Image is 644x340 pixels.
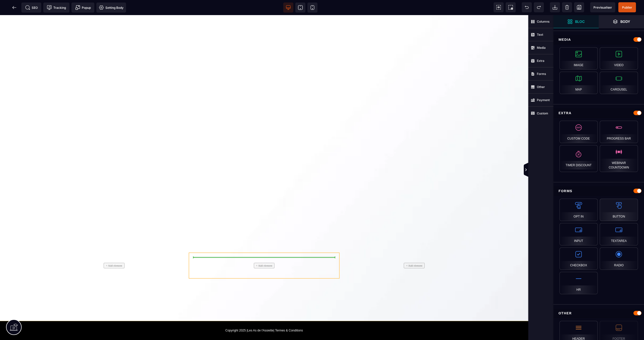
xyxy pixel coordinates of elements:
[553,108,644,118] div: Extra
[575,20,585,23] strong: Bloc
[559,247,598,270] div: Checkbox
[494,2,504,12] span: View components
[620,20,630,23] strong: Body
[553,309,644,318] div: Other
[537,59,544,63] strong: Extra
[600,47,638,70] div: Video
[47,5,66,10] span: Tracking
[553,15,599,28] span: Open Blocks
[559,47,598,70] div: Image
[537,33,543,36] strong: Text
[537,46,546,50] strong: Media
[600,72,638,94] div: Carousel
[600,247,638,270] div: Radio
[537,98,550,102] strong: Payment
[600,145,638,172] div: Webinar Countdown
[537,85,545,89] strong: Other
[537,20,550,23] strong: Columns
[600,121,638,143] div: Progress bar
[506,2,516,12] span: Screenshot
[537,72,546,76] strong: Forms
[75,5,91,10] span: Popup
[553,35,644,44] div: Media
[559,199,598,221] div: Opt in
[99,5,124,10] span: Setting Body
[559,145,598,172] div: Timer Discount
[559,72,598,94] div: Map
[593,6,612,9] span: Previsualiser
[537,111,548,115] strong: Custom
[590,2,615,12] span: Preview
[559,272,598,294] div: Hr
[599,15,644,28] span: Open Layer Manager
[559,223,598,245] div: Input
[600,223,638,245] div: Textarea
[559,121,598,143] div: Custom Code
[600,199,638,221] div: Button
[553,186,644,196] div: Forms
[25,5,38,10] span: SEO
[622,6,632,9] span: Publier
